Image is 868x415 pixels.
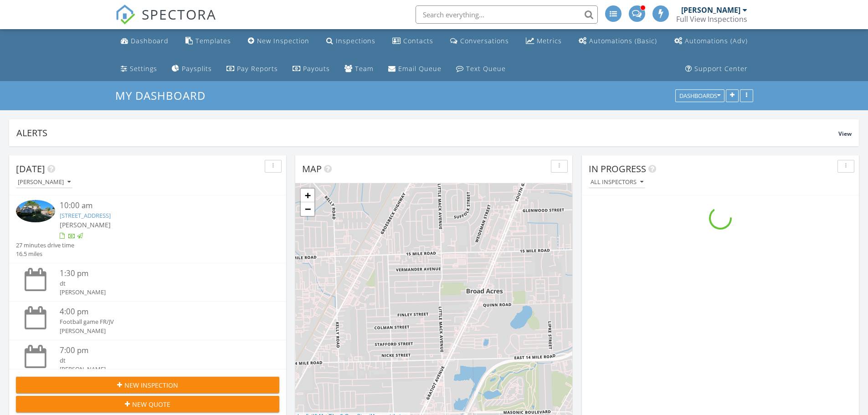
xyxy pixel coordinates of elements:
[60,220,111,229] span: [PERSON_NAME]
[16,241,74,250] div: 27 minutes drive time
[60,306,257,318] div: 4:00 pm
[303,64,330,73] div: Payouts
[16,396,279,412] button: New Quote
[16,250,74,258] div: 16.5 miles
[355,64,374,73] div: Team
[132,400,170,409] span: New Quote
[257,36,309,45] div: New Inspection
[685,36,748,45] div: Automations (Adv)
[16,200,279,258] a: 10:00 am [STREET_ADDRESS] [PERSON_NAME] 27 minutes drive time 16.5 miles
[60,288,257,297] div: [PERSON_NAME]
[16,200,55,222] img: 9351903%2Fcover_photos%2FstW2XQ7pU7KO97nPrCFZ%2Fsmall.jpeg
[416,5,598,24] input: Search everything...
[838,130,852,138] span: View
[589,36,657,45] div: Automations (Basic)
[398,64,442,73] div: Email Queue
[671,33,751,50] a: Automations (Advanced)
[537,36,562,45] div: Metrics
[60,200,257,211] div: 10:00 am
[575,33,661,50] a: Automations (Basic)
[301,202,314,216] a: Zoom out
[16,127,838,139] div: Alerts
[131,36,169,45] div: Dashboard
[589,176,645,189] button: All Inspectors
[115,88,213,103] a: My Dashboard
[16,176,72,189] button: [PERSON_NAME]
[681,5,740,15] div: [PERSON_NAME]
[447,33,513,50] a: Conversations
[115,12,216,31] a: SPECTORA
[336,36,375,45] div: Inspections
[117,61,161,77] a: Settings
[60,268,257,279] div: 1:30 pm
[522,33,565,50] a: Metrics
[676,15,747,24] div: Full View Inspections
[244,33,313,50] a: New Inspection
[682,61,751,77] a: Support Center
[182,64,212,73] div: Paysplits
[589,163,646,175] span: In Progress
[679,93,720,99] div: Dashboards
[168,61,216,77] a: Paysplits
[60,365,257,374] div: [PERSON_NAME]
[223,61,282,77] a: Pay Reports
[323,33,379,50] a: Inspections
[16,163,45,175] span: [DATE]
[60,211,111,220] a: [STREET_ADDRESS]
[142,5,216,24] span: SPECTORA
[117,33,172,50] a: Dashboard
[195,36,231,45] div: Templates
[301,189,314,202] a: Zoom in
[237,64,278,73] div: Pay Reports
[115,5,135,25] img: The Best Home Inspection Software - Spectora
[591,179,643,185] div: All Inspectors
[289,61,334,77] a: Payouts
[460,36,509,45] div: Conversations
[341,61,377,77] a: Team
[60,327,257,335] div: [PERSON_NAME]
[452,61,509,77] a: Text Queue
[385,61,445,77] a: Email Queue
[403,36,433,45] div: Contacts
[60,318,257,326] div: Football game FR/JV
[60,279,257,288] div: dt
[130,64,157,73] div: Settings
[466,64,506,73] div: Text Queue
[60,345,257,356] div: 7:00 pm
[694,64,748,73] div: Support Center
[675,90,724,102] button: Dashboards
[182,33,235,50] a: Templates
[60,356,257,365] div: dt
[18,179,71,185] div: [PERSON_NAME]
[302,163,322,175] span: Map
[16,377,279,393] button: New Inspection
[389,33,437,50] a: Contacts
[124,380,178,390] span: New Inspection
